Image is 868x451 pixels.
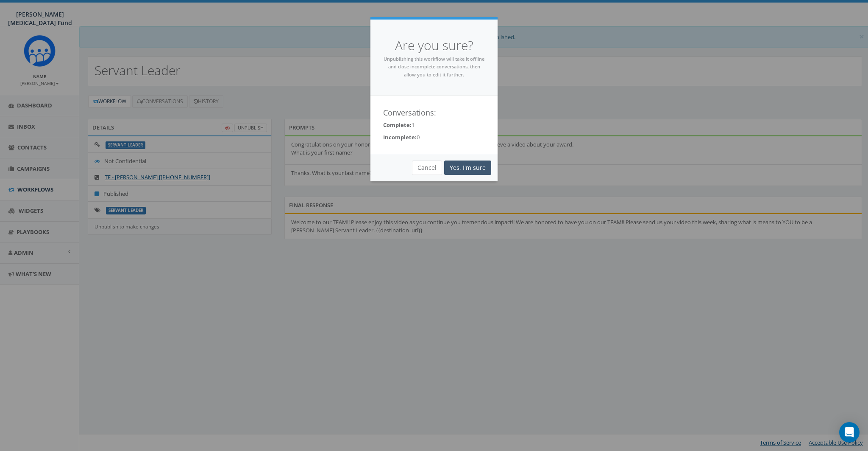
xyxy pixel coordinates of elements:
[383,121,412,129] strong: Complete:
[444,161,491,175] a: Yes, I'm sure
[383,37,485,55] h4: Are you sure?
[383,133,485,141] p: 0
[383,133,417,141] strong: Incomplete:
[383,121,485,129] p: 1
[384,56,484,78] small: Unpublishing this workflow will take it offline and close incomplete conversations, then allow yo...
[383,109,485,117] h4: Conversations:
[412,161,442,175] button: Cancel
[839,422,860,443] div: Open Intercom Messenger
